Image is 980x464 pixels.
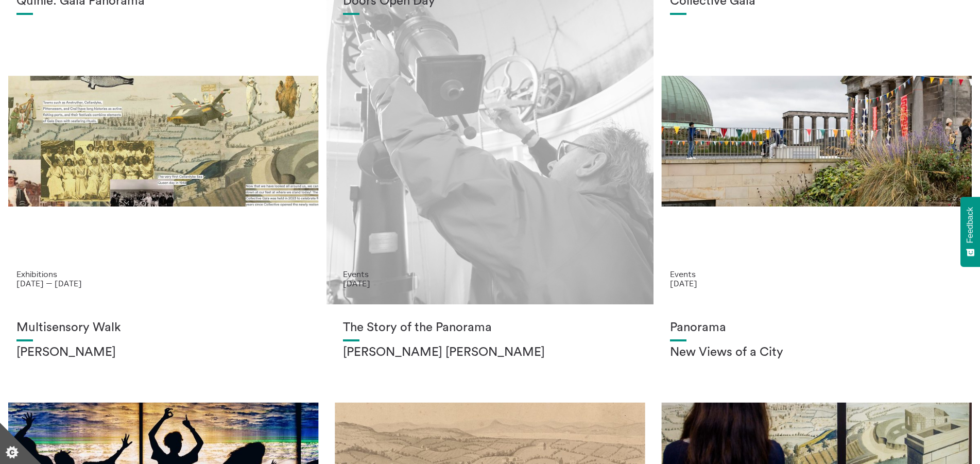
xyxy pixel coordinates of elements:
span: Feedback [966,207,975,243]
h1: Multisensory Walk [16,321,310,335]
button: Feedback - Show survey [960,197,980,267]
h2: [PERSON_NAME] [16,346,310,360]
p: [DATE] [343,279,637,288]
h1: Panorama [670,321,964,335]
p: Exhibitions [16,269,310,279]
p: Events [670,269,964,279]
h2: New Views of a City [670,346,964,360]
h1: The Story of the Panorama [343,321,637,335]
p: [DATE] — [DATE] [16,279,310,288]
h2: [PERSON_NAME] [PERSON_NAME] [343,346,637,360]
p: Events [343,269,637,279]
p: [DATE] [670,279,964,288]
